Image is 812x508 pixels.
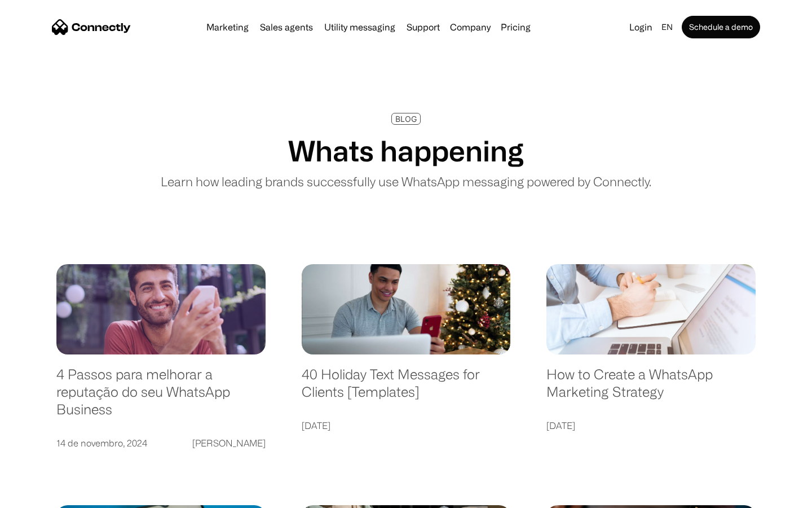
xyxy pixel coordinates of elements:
div: Company [450,19,491,35]
div: BLOG [395,115,417,123]
a: Marketing [202,23,253,32]
div: [DATE] [546,418,575,433]
a: 40 Holiday Text Messages for Clients [Templates] [302,366,511,411]
a: Schedule a demo [682,16,760,38]
a: Sales agents [255,23,317,32]
p: Learn how leading brands successfully use WhatsApp messaging powered by Connectly. [161,172,651,191]
a: Utility messaging [320,23,400,32]
a: Login [625,19,657,35]
div: [PERSON_NAME] [192,435,266,451]
aside: Language selected: English [11,488,68,504]
div: en [657,19,679,35]
a: 4 Passos para melhorar a reputação do seu WhatsApp Business [56,366,266,429]
ul: Language list [23,488,68,504]
a: How to Create a WhatsApp Marketing Strategy [546,366,756,411]
div: [DATE] [302,418,330,433]
a: Support [402,23,444,32]
h1: Whats happening [288,134,524,168]
div: 14 de novembro, 2024 [56,435,147,451]
a: Pricing [496,23,535,32]
a: home [52,19,131,36]
div: Company [447,19,494,35]
div: en [661,19,673,35]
